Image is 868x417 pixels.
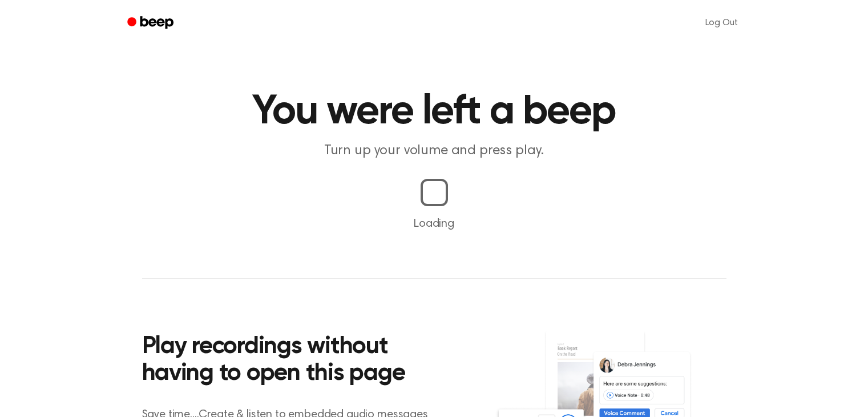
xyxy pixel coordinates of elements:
[119,12,184,34] a: Beep
[694,9,749,37] a: Log Out
[142,91,726,133] h1: You were left a beep
[215,142,653,161] p: Turn up your volume and press play.
[14,215,854,232] p: Loading
[142,334,450,388] h2: Play recordings without having to open this page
